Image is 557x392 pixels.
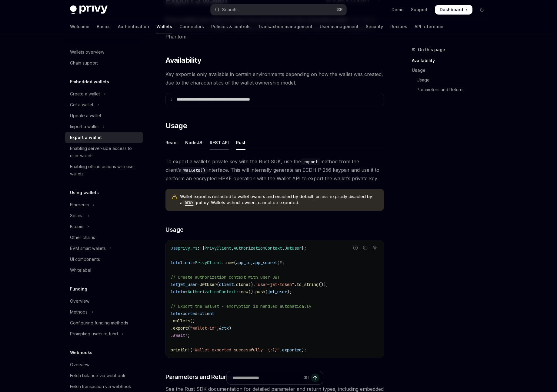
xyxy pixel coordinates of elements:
[253,289,255,294] span: .
[190,325,217,331] span: "wallet-id"
[412,65,492,75] a: Usage
[173,325,188,331] span: export
[65,265,143,276] a: Whitelabel
[366,19,383,34] a: Security
[200,282,217,287] span: JwtUser
[311,374,319,382] button: Send message
[248,289,253,294] span: ()
[477,5,487,15] button: Toggle dark mode
[171,311,178,316] span: let
[236,282,248,287] span: clone
[65,47,143,58] a: Wallets overview
[70,361,89,368] div: Overview
[65,121,143,132] button: Toggle Import a wallet section
[70,48,104,56] div: Wallets overview
[190,318,195,324] span: ()
[217,325,219,331] span: ,
[65,232,143,243] a: Other chains
[200,311,214,316] span: client
[210,135,229,150] div: REST API
[412,56,492,65] a: Availability
[185,135,202,150] div: NodeJS
[65,99,143,110] button: Toggle Get a wallet section
[301,158,320,165] code: export
[65,359,143,370] a: Overview
[70,256,100,263] div: UI components
[211,19,251,34] a: Policies & controls
[236,289,241,294] span: ::
[415,19,443,34] a: API reference
[192,347,280,353] span: "Wallet exported successfully: {:?}"
[65,161,143,179] a: Enabling offline actions with user wallets
[231,245,234,251] span: ,
[217,282,219,287] span: (
[171,282,178,287] span: let
[165,135,178,150] div: React
[352,244,359,252] button: Report incorrect code
[65,296,143,307] a: Overview
[65,381,143,392] a: Fetch transaction via webhook
[180,194,378,206] span: Wallet export is restricted to wallet owners and enabled by default, unless explicitly disabled b...
[211,4,346,15] button: Open search
[222,260,226,265] span: ::
[70,223,83,230] div: Bitcoin
[70,308,88,316] div: Methods
[248,282,255,287] span: (),
[197,282,200,287] span: =
[65,210,143,221] button: Toggle Solana section
[70,90,100,98] div: Create a wallet
[185,333,188,338] span: ?
[65,243,143,254] button: Toggle EVM smart wallets section
[236,260,251,265] span: app_id
[178,282,197,287] span: jwt_user
[173,318,190,324] span: wallets
[255,282,294,287] span: "user-jwt-token"
[222,325,229,331] span: ctx
[171,289,178,294] span: let
[70,349,92,356] h5: Webhooks
[222,6,239,13] div: Search...
[178,260,192,265] span: client
[65,370,143,381] a: Fetch balance via webhook
[165,225,184,234] span: Usage
[171,347,190,353] span: println!
[65,307,143,317] button: Toggle Methods section
[195,260,222,265] span: PrivyClient
[171,260,178,265] span: let
[70,78,109,85] h5: Embedded wallets
[302,347,306,353] span: );
[171,333,173,338] span: .
[65,88,143,99] button: Toggle Create a wallet section
[70,189,99,196] h5: Using wallets
[188,325,190,331] span: (
[411,7,428,13] a: Support
[205,245,231,251] span: PrivyClient
[268,289,287,294] span: jwt_user
[171,325,173,331] span: .
[192,260,195,265] span: =
[165,70,384,87] span: Key export is only available in certain environments depending on how the wallet was created, due...
[65,328,143,339] button: Toggle Prompting users to fund section
[435,5,472,15] a: Dashboard
[320,19,359,34] a: User management
[185,289,188,294] span: =
[171,318,173,324] span: .
[226,260,234,265] span: new
[165,55,201,65] span: Availability
[65,221,143,232] button: Toggle Bitcoin section
[97,19,111,34] a: Basics
[70,285,87,293] h5: Funding
[70,234,95,241] div: Other chains
[188,289,236,294] span: AuthorizationContext
[234,282,236,287] span: .
[319,282,328,287] span: ());
[70,372,125,379] div: Fetch balance via webhook
[182,200,196,206] code: DENY
[234,245,282,251] span: AuthorizationContext
[282,245,285,251] span: ,
[336,7,343,12] span: ⌘ K
[118,19,149,34] a: Authentication
[70,19,89,34] a: Welcome
[418,46,445,53] span: On this page
[165,157,384,183] span: To export a wallet’s private key with the Rust SDK, use the method from the client’s interface. T...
